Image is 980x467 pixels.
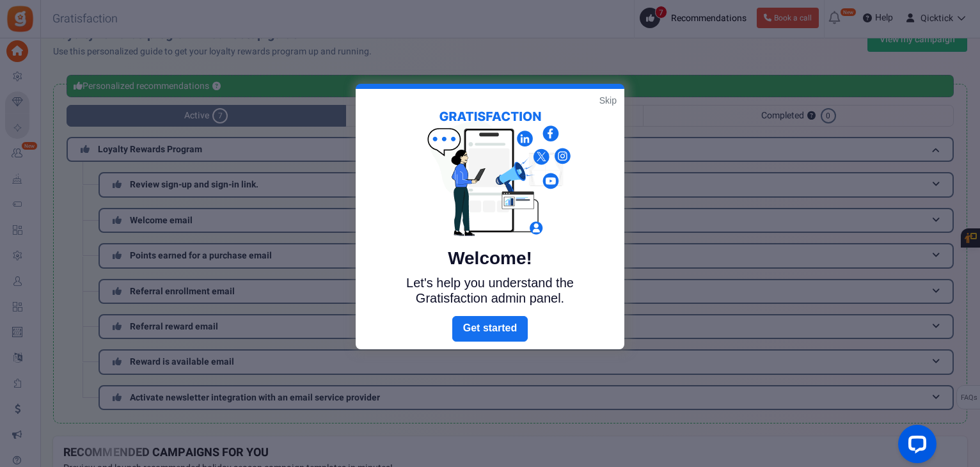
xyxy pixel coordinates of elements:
[452,316,528,342] a: Next
[599,94,617,107] a: Skip
[384,248,596,269] h5: Welcome!
[384,275,596,306] p: Let's help you understand the Gratisfaction admin panel.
